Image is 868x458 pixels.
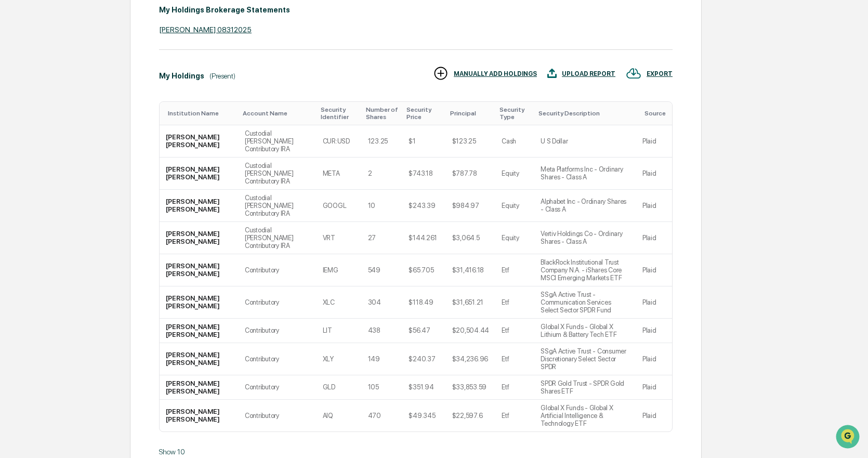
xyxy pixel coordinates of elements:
td: Etf [495,319,534,343]
img: 1746055101610-c473b297-6a78-478c-a979-82029cc54cd1 [10,80,29,98]
td: CUR:USD [317,125,362,158]
td: 149 [362,343,403,375]
td: Plaid [636,343,672,375]
td: GOOGL [317,190,362,222]
td: Etf [495,400,534,431]
td: [PERSON_NAME] [PERSON_NAME] [160,319,239,343]
td: SPDR Gold Trust - SPDR Gold Shares ETF [534,375,636,400]
div: 🔎 [10,152,19,160]
td: $33,853.59 [446,375,495,400]
td: SSgA Active Trust - Consumer Discretionary Select Sector SPDR [534,343,636,375]
td: Cash [495,125,534,158]
div: Toggle SortBy [321,106,358,121]
td: Plaid [636,319,672,343]
td: Plaid [636,254,672,286]
td: Contributory [239,400,317,431]
div: [PERSON_NAME] 08312025 [159,25,673,34]
div: (Present) [209,72,235,80]
td: Equity [495,190,534,222]
td: [PERSON_NAME] [PERSON_NAME] [160,158,239,190]
div: Toggle SortBy [450,110,491,117]
td: Vertiv Holdings Co - Ordinary Shares - Class A [534,222,636,254]
td: $123.25 [446,125,495,158]
span: Data Lookup [21,151,65,161]
img: MANUALLY ADD HOLDINGS [433,66,449,81]
div: Toggle SortBy [538,110,632,117]
div: 🗄️ [75,132,84,140]
td: Plaid [636,125,672,158]
td: Equity [495,158,534,190]
td: Custodial [PERSON_NAME] Contributory IRA [239,190,317,222]
td: Contributory [239,375,317,400]
div: Toggle SortBy [168,110,234,117]
div: EXPORT [647,70,673,77]
div: Start new chat [35,80,170,90]
td: 2 [362,158,403,190]
div: My Holdings Brokerage Statements [159,6,290,14]
td: AIQ [317,400,362,431]
td: [PERSON_NAME] [PERSON_NAME] [160,286,239,319]
button: Start new chat [177,83,189,95]
td: Contributory [239,254,317,286]
td: Equity [495,222,534,254]
td: 105 [362,375,403,400]
td: $49.345 [402,400,445,431]
span: Preclearance [21,131,67,141]
div: We're available if you need us! [35,90,131,98]
td: XLC [317,286,362,319]
td: XLY [317,343,362,375]
a: 🗄️Attestations [71,127,133,146]
td: Plaid [636,286,672,319]
td: 470 [362,400,403,431]
td: LIT [317,319,362,343]
div: MANUALLY ADD HOLDINGS [454,70,537,77]
td: Custodial [PERSON_NAME] Contributory IRA [239,222,317,254]
td: $787.78 [446,158,495,190]
td: VRT [317,222,362,254]
td: Alphabet Inc - Ordinary Shares - Class A [534,190,636,222]
iframe: Open customer support [835,424,863,452]
td: [PERSON_NAME] [PERSON_NAME] [160,190,239,222]
td: $20,504.44 [446,319,495,343]
div: Toggle SortBy [645,110,668,117]
td: $118.49 [402,286,445,319]
td: [PERSON_NAME] [PERSON_NAME] [160,343,239,375]
td: $34,236.96 [446,343,495,375]
div: Show 10 [159,448,232,456]
td: Contributory [239,343,317,375]
td: 549 [362,254,403,286]
td: 10 [362,190,403,222]
td: $3,064.5 [446,222,495,254]
td: Contributory [239,286,317,319]
td: Custodial [PERSON_NAME] Contributory IRA [239,125,317,158]
td: [PERSON_NAME] [PERSON_NAME] [160,222,239,254]
td: Etf [495,286,534,319]
div: UPLOAD REPORT [562,70,615,77]
td: GLD [317,375,362,400]
td: Etf [495,254,534,286]
div: Toggle SortBy [406,106,441,121]
a: Powered byPylon [73,176,126,184]
p: How can we help? [10,22,189,38]
td: 27 [362,222,403,254]
td: $65.705 [402,254,445,286]
td: SSgA Active Trust - Communication Services Select Sector SPDR Fund [534,286,636,319]
td: Custodial [PERSON_NAME] Contributory IRA [239,158,317,190]
td: [PERSON_NAME] [PERSON_NAME] [160,125,239,158]
td: 438 [362,319,403,343]
td: $240.37 [402,343,445,375]
span: Pylon [103,176,126,184]
td: $984.97 [446,190,495,222]
td: $1 [402,125,445,158]
td: 304 [362,286,403,319]
td: $31,416.18 [446,254,495,286]
td: BlackRock Institutional Trust Company N.A. - iShares Core MSCI Emerging Markets ETF [534,254,636,286]
td: Plaid [636,400,672,431]
td: Global X Funds - Global X Artificial Intelligence & Technology ETF [534,400,636,431]
img: UPLOAD REPORT [547,66,557,81]
td: 123.25 [362,125,403,158]
td: $144.261 [402,222,445,254]
div: 🖐️ [10,132,19,140]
